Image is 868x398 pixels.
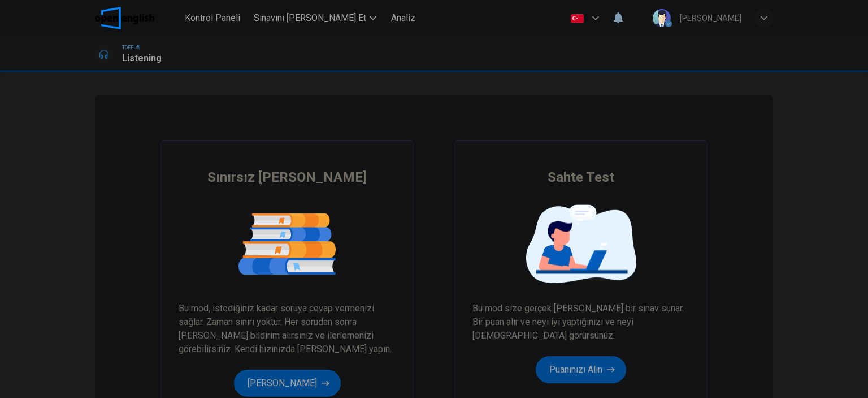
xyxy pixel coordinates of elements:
[472,302,689,343] span: Bu mod size gerçek [PERSON_NAME] bir sınav sunar. Bir puan alır ve neyi iyi yaptığınızı ve neyi [...
[653,9,671,27] img: Profile picture
[179,302,396,356] span: Bu mod, istediğiniz kadar soruya cevap vermenizi sağlar. Zaman sınırı yoktur. Her sorudan sonra [...
[391,11,415,25] span: Analiz
[536,356,626,383] button: Puanınızı Alın
[548,168,614,186] span: Sahte Test
[185,11,240,25] span: Kontrol Paneli
[95,7,180,29] a: OpenEnglish logo
[570,14,584,23] img: tr
[122,44,140,52] span: TOEFL®
[234,370,341,397] button: [PERSON_NAME]
[95,7,154,29] img: OpenEnglish logo
[180,8,245,28] button: Kontrol Paneli
[254,11,366,25] span: Sınavını [PERSON_NAME] Et
[122,52,162,65] h1: Listening
[207,168,367,186] span: Sınırsız [PERSON_NAME]
[680,11,741,25] div: [PERSON_NAME]
[249,8,381,28] button: Sınavını [PERSON_NAME] Et
[385,8,422,28] button: Analiz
